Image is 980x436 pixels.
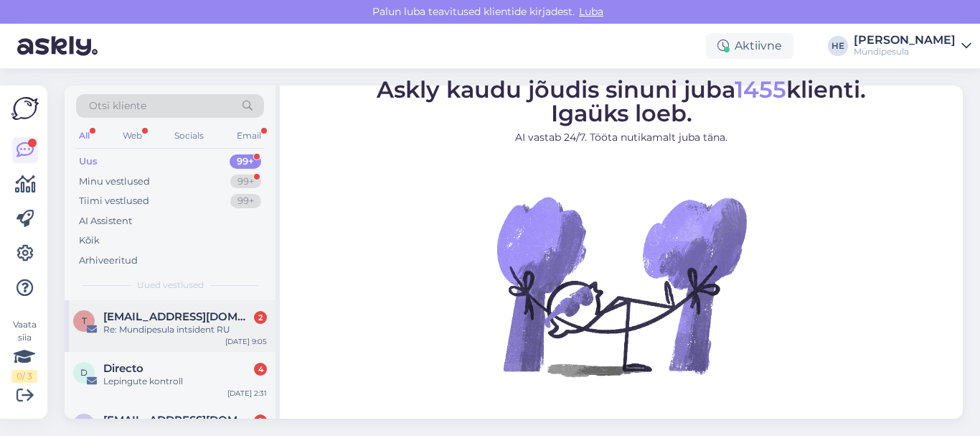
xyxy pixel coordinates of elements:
img: Askly Logo [11,97,39,120]
a: [PERSON_NAME]Mündipesula [854,34,971,57]
span: Uued vestlused [137,279,204,292]
div: Tiimi vestlused [79,194,149,208]
span: Luba [575,5,608,18]
div: Kõik [79,233,100,248]
span: Directo [103,362,143,375]
div: Socials [171,126,207,145]
span: 1455 [735,75,786,103]
div: Vaata siia [11,318,37,383]
div: [DATE] 9:05 [225,336,267,347]
div: [PERSON_NAME] [854,34,956,46]
div: 2 [254,311,267,324]
div: Mündipesula [854,46,956,57]
div: 4 [254,363,267,376]
img: No Chat active [492,157,750,415]
span: tugi@myndipesula.eu [103,310,253,323]
span: t [82,315,87,326]
span: Otsi kliente [89,98,146,113]
p: AI vastab 24/7. Tööta nutikamalt juba täna. [377,130,866,145]
span: D [80,367,88,378]
div: 99+ [230,194,261,208]
div: All [76,126,93,145]
div: Minu vestlused [79,175,150,189]
div: 1 [254,414,267,427]
div: Lepingute kontroll [103,375,267,388]
div: 99+ [230,175,261,189]
div: HE [828,36,848,56]
div: Uus [79,154,98,169]
div: Aktiivne [706,33,793,59]
span: Askly kaudu jõudis sinuni juba klienti. Igaüks loeb. [377,75,866,127]
div: Re: Mundipesula intsident RU [103,323,267,336]
div: Arhiveeritud [79,254,138,268]
span: g.giyazov@gmail.cm [103,414,253,427]
div: 99+ [230,154,261,169]
div: Web [120,126,145,145]
div: [DATE] 2:31 [227,388,267,399]
div: 0 / 3 [11,370,37,383]
div: Email [234,126,264,145]
div: AI Assistent [79,214,132,228]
